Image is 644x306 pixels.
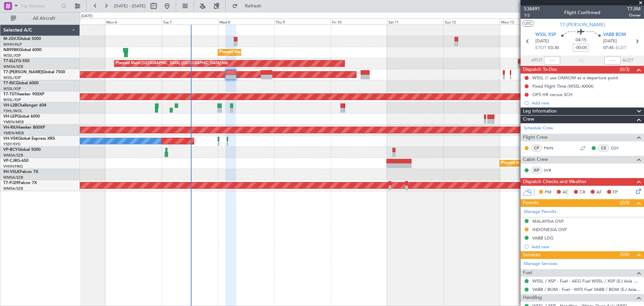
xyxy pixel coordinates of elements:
[3,103,17,107] span: VH-L2B
[598,144,609,152] div: CS
[3,97,21,102] a: WSSL/XSP
[3,92,44,96] a: T7-TSTHawker 900XP
[532,244,641,250] div: Add new
[523,107,557,115] span: Leg Information
[3,153,23,158] a: WMSA/SZB
[523,294,542,302] span: Handling
[523,178,587,186] span: Dispatch Checks and Weather
[3,159,17,163] span: VP-CJR
[105,18,161,25] div: Mon 6
[523,269,532,277] span: Fuel
[3,92,16,96] span: T7-TST
[7,13,73,24] button: All Aircraft
[239,4,267,8] span: Refresh
[524,125,553,132] a: Schedule Crew
[3,159,29,163] a: VP-CJRG-650
[531,167,542,174] div: ISP
[544,56,560,64] input: --:--
[532,92,573,97] div: OPS HR versus SCH
[3,137,55,141] a: VH-VSKGlobal Express XRS
[532,218,564,224] div: MALAYSIA OVF
[603,32,626,38] span: VABB BOM
[116,58,228,69] div: Planned Maint [GEOGRAPHIC_DATA] ([GEOGRAPHIC_DATA] Intl)
[3,115,40,119] a: VH-LEPGlobal 6000
[501,158,613,168] div: Planned Maint [GEOGRAPHIC_DATA] ([GEOGRAPHIC_DATA] Intl)
[3,137,18,141] span: VH-VSK
[523,156,548,164] span: Cabin Crew
[162,18,218,25] div: Tue 7
[545,189,551,196] span: PM
[3,142,20,147] a: YSSY/SYD
[535,38,549,45] span: [DATE]
[3,48,42,52] a: N8998KGlobal 6000
[560,21,605,28] span: T7-[PERSON_NAME]
[3,126,45,130] a: VH-RIUHawker 800XP
[274,18,331,25] div: Thu 9
[544,167,559,173] a: SVR
[620,251,630,258] span: (5/6)
[3,115,17,119] span: VH-LEP
[532,75,618,81] div: WSSL // use OMKOM as a departure point
[603,45,614,51] span: 07:45
[81,13,93,19] div: [DATE]
[229,1,269,11] button: Refresh
[532,100,641,106] div: Add new
[3,42,22,47] a: WIHH/HLP
[3,81,16,85] span: T7-RIC
[387,18,443,25] div: Sat 11
[620,199,630,206] span: (2/3)
[627,5,641,12] span: T7JIM
[3,181,37,185] a: T7-PJ29Falcon 7X
[3,81,39,85] a: T7-RICGlobal 6000
[3,170,20,174] span: 9H-VSLK
[3,175,23,180] a: WMSA/SZB
[580,189,585,196] span: CR
[622,57,633,64] span: ALDT
[220,47,299,57] div: Planned Maint [GEOGRAPHIC_DATA] (Seletar)
[523,66,557,74] span: Dispatch To-Dos
[17,16,71,21] span: All Aircraft
[523,199,539,207] span: Permits
[443,18,500,25] div: Sun 12
[532,287,641,292] a: VABB / BOM - Fuel - WFS Fuel VABB / BOM (EJ Asia Only)
[3,70,65,74] a: T7-[PERSON_NAME]Global 7500
[3,170,38,174] a: 9H-VSLKFalcon 7X
[3,186,23,191] a: WMSA/SZB
[3,75,21,80] a: WSSL/XSP
[611,145,626,151] a: CDY
[562,189,569,196] span: AC
[531,57,542,64] span: ATOT
[3,53,21,58] a: WSSL/XSP
[596,189,602,196] span: AF
[3,48,19,52] span: N8998K
[500,18,556,25] div: Mon 13
[627,12,641,18] span: Owner
[615,45,626,51] span: ELDT
[531,144,542,152] div: CP
[331,18,387,25] div: Fri 10
[532,83,594,89] div: Fixed Flight Time (WSSL-XXXX)
[3,59,30,63] a: T7-ELLYG-550
[576,37,586,44] span: 04:15
[523,134,548,141] span: Flight Crew
[535,32,556,38] span: WSSL XSP
[3,148,18,152] span: VP-BCY
[3,181,18,185] span: T7-PJ29
[524,261,557,267] a: Manage Services
[523,251,540,259] span: Services
[532,227,567,232] div: INDONESIA OVF
[522,20,534,27] button: UTC
[603,38,617,45] span: [DATE]
[3,108,22,114] a: YSHL/WOL
[3,64,23,69] a: WMSA/SZB
[3,70,42,74] span: T7-[PERSON_NAME]
[3,37,41,41] a: M-JGVJGlobal 5000
[3,131,24,136] a: YMEN/MEB
[218,18,274,25] div: Wed 8
[544,145,559,151] a: PWN
[3,37,18,41] span: M-JGVJ
[524,209,556,215] a: Manage Permits
[532,235,553,241] div: VABB LDG
[3,59,18,63] span: T7-ELLY
[3,103,46,107] a: VH-L2BChallenger 604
